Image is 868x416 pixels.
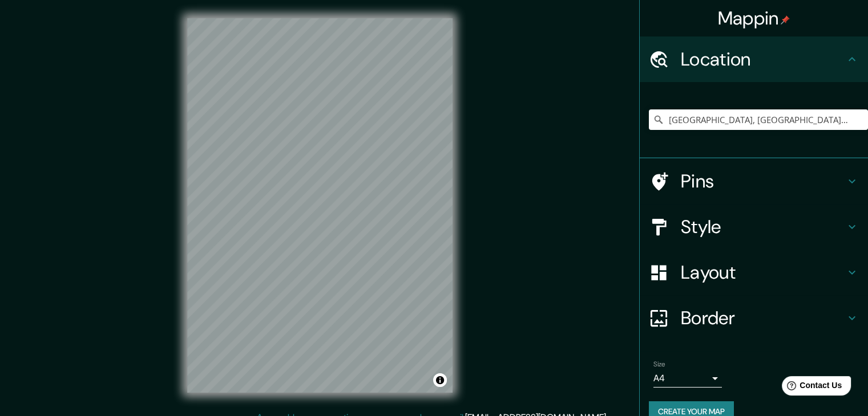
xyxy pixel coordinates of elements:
h4: Border [681,307,845,329]
div: Pins [640,158,868,204]
div: Location [640,36,868,82]
input: Pick your city or area [649,109,868,130]
iframe: Help widget launcher [766,372,855,403]
img: pin-icon.png [781,15,790,25]
button: Toggle attribution [433,373,447,387]
label: Size [653,360,665,369]
h4: Location [681,48,845,71]
div: Layout [640,250,868,295]
h4: Style [681,215,845,238]
div: Border [640,295,868,341]
div: Style [640,204,868,250]
h4: Mappin [718,7,790,30]
h4: Layout [681,261,845,284]
canvas: Map [187,18,453,393]
h4: Pins [681,170,845,193]
div: A4 [653,369,722,388]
